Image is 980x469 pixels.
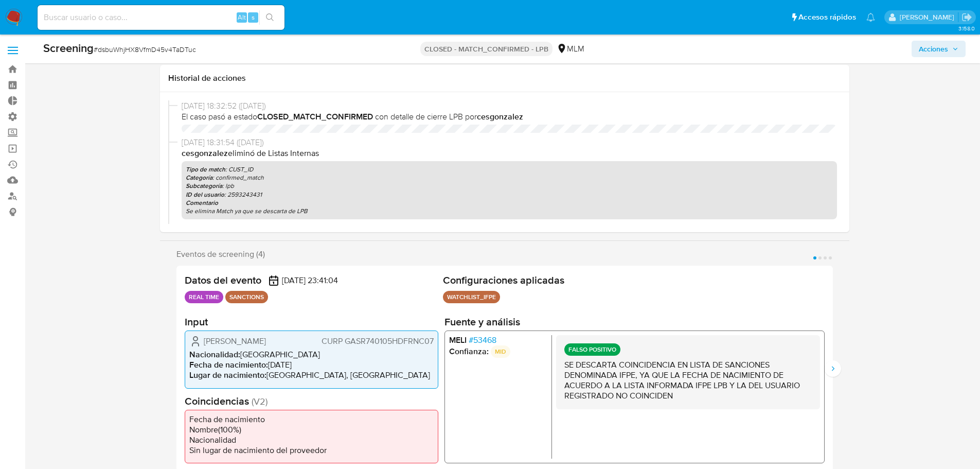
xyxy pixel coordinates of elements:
[798,12,856,23] span: Accesos rápidos
[186,198,218,207] b: Comentario
[557,43,584,55] div: MLM
[420,42,553,56] p: CLOSED - MATCH_CONFIRMED - LPB
[912,41,966,57] button: Acciones
[182,147,228,159] b: cesgonzalez
[186,181,222,190] b: Subcategoría
[94,44,196,55] span: # dsbuWhjHX8VfmD45v4TaDTuc
[961,12,972,23] a: Salir
[186,190,224,199] b: ID del usuario
[168,73,841,83] h1: Historial de acciones
[186,182,833,190] p: : lpb
[186,173,212,182] b: Categoría
[252,12,255,22] span: s
[182,100,837,112] span: [DATE] 18:32:52 ([DATE])
[238,12,246,22] span: Alt
[186,165,225,174] b: Tipo de match
[186,165,833,173] p: : CUST_ID
[182,148,837,159] p: eliminó de Listas Internas
[900,12,958,22] p: nicolas.tyrkiel@mercadolibre.com
[186,190,833,199] p: : 2593243431
[182,137,837,148] span: [DATE] 18:31:54 ([DATE])
[186,207,833,215] p: Se elimina Match ya que se descarta de LPB
[38,11,284,24] input: Buscar usuario o caso...
[919,41,948,57] span: Acciones
[43,40,94,56] b: Screening
[182,111,837,123] span: El caso pasó a estado con detalle de cierre LPB por
[186,173,833,182] p: : confirmed_match
[257,111,373,123] b: CLOSED_MATCH_CONFIRMED
[866,13,875,22] a: Notificaciones
[259,10,280,25] button: search-icon
[477,111,523,123] b: cesgonzalez
[182,223,837,235] span: [DATE] 18:31:05 ([DATE])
